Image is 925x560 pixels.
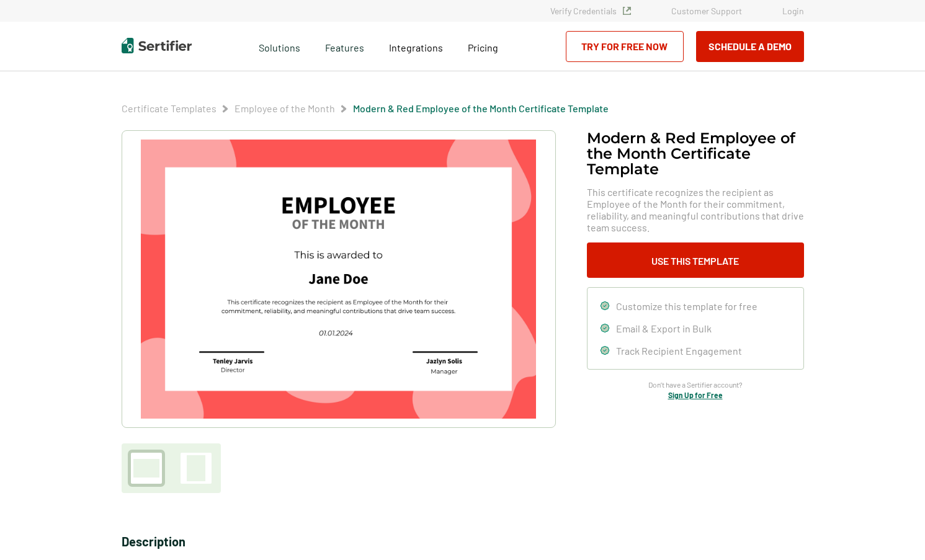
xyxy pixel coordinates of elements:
a: Sign Up for Free [668,391,723,399]
a: Customer Support [671,6,742,16]
span: Customize this template for free [616,300,757,312]
a: Employee of the Month [235,102,335,114]
span: Track Recipient Engagement [616,345,742,357]
span: Integrations [389,42,443,53]
a: Try for Free Now [566,31,684,62]
span: Features [325,38,364,54]
a: Modern & Red Employee of the Month Certificate Template [353,102,609,114]
div: Breadcrumb [122,102,609,115]
h1: Modern & Red Employee of the Month Certificate Template [587,130,804,177]
span: Email & Export in Bulk [616,322,712,334]
img: Sertifier | Digital Credentialing Platform [122,38,192,53]
a: Certificate Templates [122,102,217,114]
a: Verify Credentials [550,6,631,16]
span: Don’t have a Sertifier account? [648,379,743,391]
span: This certificate recognizes the recipient as Employee of the Month for their commitment, reliabil... [587,186,804,233]
a: Pricing [468,38,498,54]
a: Login [782,6,804,16]
span: Solutions [259,38,300,54]
img: Verified [623,7,631,15]
button: Use This Template [587,242,804,278]
span: Description [122,534,185,549]
a: Integrations [389,38,443,54]
span: Pricing [468,42,498,53]
img: Modern & Red Employee of the Month Certificate Template [141,140,535,419]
